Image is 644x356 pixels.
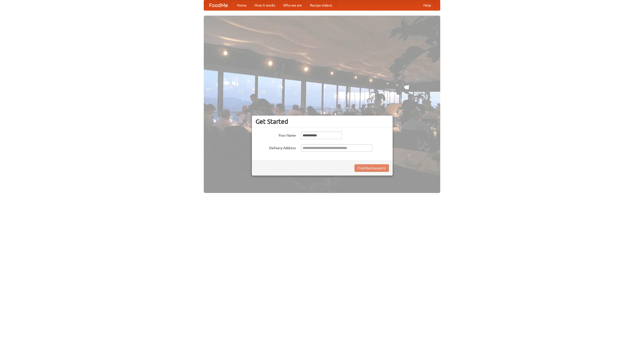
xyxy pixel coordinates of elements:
a: Who we are [279,0,306,10]
h3: Get Started [256,118,389,125]
a: FoodMe [204,0,233,10]
label: Your Name [256,132,296,138]
a: How it works [251,0,279,10]
a: Help [419,0,435,10]
button: Find Restaurants! [354,164,389,172]
a: Home [233,0,251,10]
label: Delivery Address [256,144,296,150]
a: Recipe videos [306,0,336,10]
